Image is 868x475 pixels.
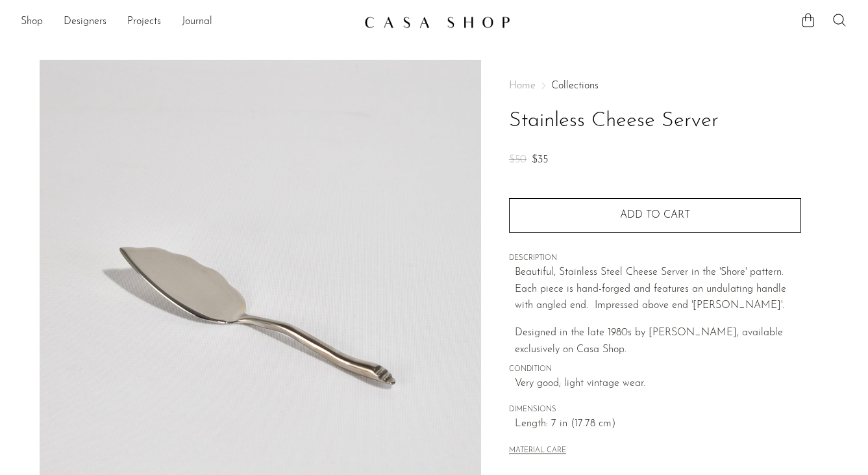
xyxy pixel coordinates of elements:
[551,81,599,91] a: Collections
[509,404,801,416] span: DIMENSIONS
[515,325,801,358] p: Designed in the late 1980s by [PERSON_NAME], available exclusively on Casa Shop.
[21,14,43,31] a: Shop
[509,253,801,264] span: DESCRIPTION
[509,81,536,91] span: Home
[509,105,801,138] h1: Stainless Cheese Server
[127,14,161,31] a: Projects
[509,364,801,376] span: CONDITION
[515,416,801,433] span: Length: 7 in (17.78 cm)
[509,81,801,91] nav: Breadcrumbs
[532,155,548,165] span: $35
[64,14,106,31] a: Designers
[515,264,801,315] p: Beautiful, Stainless Steel Cheese Server in the 'Shore' pattern. Each piece is hand-forged and fe...
[21,11,354,33] nav: Desktop navigation
[620,210,690,220] span: Add to cart
[509,155,527,165] span: $50
[182,14,212,31] a: Journal
[509,198,801,232] button: Add to cart
[515,376,801,392] span: Very good; light vintage wear.
[21,11,354,33] ul: NEW HEADER MENU
[509,446,566,456] button: MATERIAL CARE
